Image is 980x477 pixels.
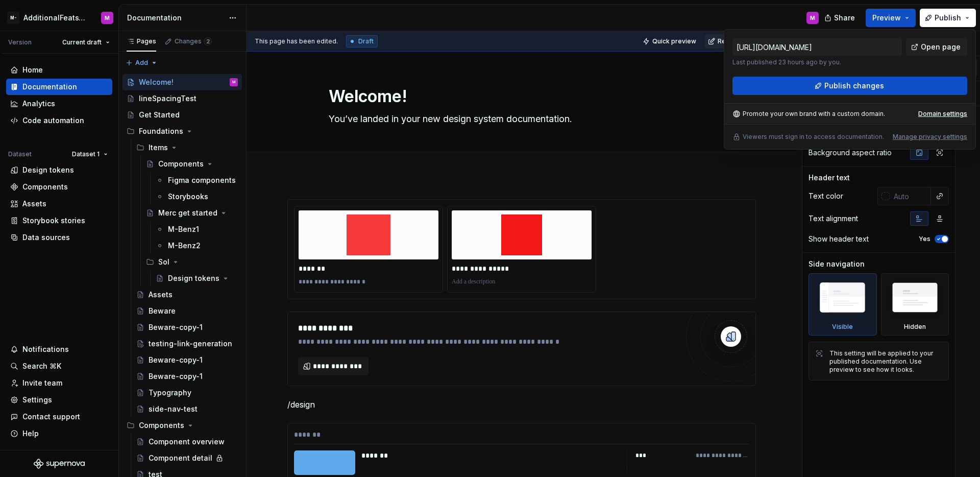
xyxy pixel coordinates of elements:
div: Text color [808,191,843,201]
input: Auto [890,187,931,205]
button: M-AdditionalFeatsTestM [2,7,116,29]
div: Beware-copy-1 [149,355,203,365]
span: Dataset 1 [72,150,100,158]
button: Notifications [6,341,112,357]
a: Open page [906,38,967,56]
div: Help [22,428,39,439]
button: Current draft [58,35,114,50]
div: Hidden [881,273,949,336]
button: Contact support [6,409,112,425]
span: Request review [718,37,766,45]
div: Version [8,38,32,46]
div: Invite team [22,378,62,388]
div: Assets [149,290,173,300]
button: Publish changes [732,77,967,95]
div: Visible [808,273,877,336]
div: Text alignment [808,213,858,224]
div: Background aspect ratio [808,148,892,158]
button: Add [122,56,161,70]
a: Beware-copy-1 [132,368,242,385]
label: Yes [919,235,930,243]
span: This page has been edited. [255,37,338,45]
button: Quick preview [640,34,701,49]
div: M [105,14,110,22]
div: Typography [149,388,191,398]
div: Design tokens [152,270,242,287]
div: Sol [158,257,169,267]
p: Last published 23 hours ago by you. [732,58,902,66]
div: Side navigation [808,259,865,269]
div: Hidden [904,323,926,331]
div: Components [22,182,68,192]
div: Documentation [127,13,224,23]
span: Current draft [62,38,102,46]
a: Domain settings [918,110,967,118]
div: This setting will be applied to your published documentation. Use preview to see how it looks. [829,349,942,374]
a: Code automation [6,112,112,129]
a: Typography [132,385,242,401]
a: M-Benz2 [152,237,242,254]
a: Assets [132,287,242,303]
span: 2 [204,37,212,45]
div: Changes [175,37,212,45]
a: Analytics [6,96,112,112]
button: Request review [705,34,770,49]
div: Components [139,420,184,431]
span: Quick preview [652,37,696,45]
div: Get Started [139,110,180,120]
div: Storybook stories [22,216,85,226]
div: Visible [832,323,853,331]
div: M [232,77,235,87]
a: Home [6,62,112,78]
div: Settings [22,395,52,405]
a: Beware-copy-1 [132,352,242,368]
span: Preview [872,13,901,23]
div: Contact support [22,412,80,422]
div: Documentation [22,82,77,92]
a: Components [142,156,242,172]
a: Merc get started [142,205,242,221]
div: Show header text [808,234,869,244]
a: Components [6,179,112,195]
button: Preview [866,9,916,27]
div: Analytics [22,99,55,109]
span: Open page [921,42,961,52]
div: Home [22,65,43,75]
span: Share [834,13,855,23]
a: Design tokens [6,162,112,178]
div: Promote your own brand with a custom domain. [732,110,885,118]
div: AdditionalFeatsTest [23,13,89,23]
div: Draft [346,35,378,47]
div: Foundations [122,123,242,139]
div: lineSpacingTest [139,93,197,104]
div: Code automation [22,115,84,126]
a: Component detail [132,450,242,466]
button: Search ⌘K [6,358,112,374]
div: side-nav-test [149,404,198,414]
a: Assets [6,196,112,212]
div: Beware-copy-1 [149,371,203,381]
div: M [810,14,815,22]
button: Publish [920,9,976,27]
div: M-Benz2 [168,241,201,251]
div: Sol [142,254,242,270]
div: Beware [149,306,176,316]
a: Figma components [152,172,242,188]
div: Component detail [149,453,212,463]
span: Publish [935,13,961,23]
a: Supernova Logo [34,459,85,469]
div: M- [7,12,19,24]
textarea: You’ve landed in your new design system documentation. [327,111,713,127]
a: Storybook stories [6,212,112,229]
div: Component overview [149,437,225,447]
div: Merc get started [158,208,217,218]
div: Design tokens [168,273,219,283]
a: M-Benz1 [152,221,242,237]
button: Help [6,425,112,442]
div: Foundations [139,126,183,136]
button: Manage privacy settings [893,133,967,141]
button: Dataset 1 [67,147,112,161]
div: Items [132,139,242,156]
